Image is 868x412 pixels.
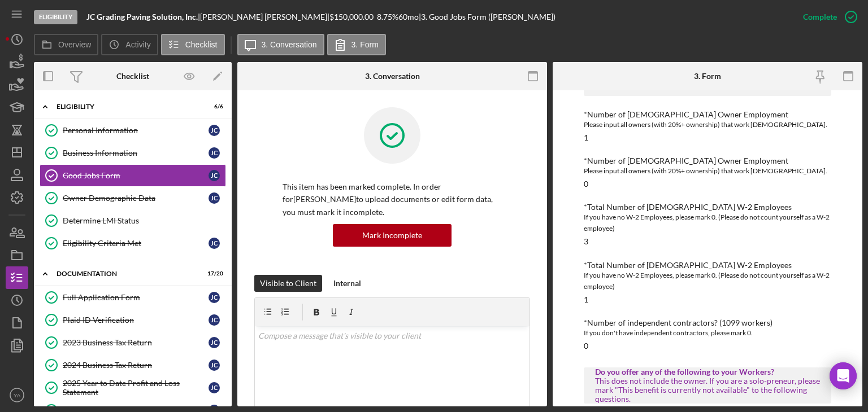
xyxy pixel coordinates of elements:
[328,275,367,292] button: Internal
[333,224,452,247] button: Mark Incomplete
[40,164,226,187] a: Good Jobs FormJC
[40,286,226,309] a: Full Application FormJC
[595,376,820,404] div: This does not include the owner. If you are a solo-preneur, please mark "This benefit is currentl...
[63,293,209,302] div: Full Application Form
[86,12,198,21] b: JC Grading Paving Solution, Inc.
[209,382,220,393] div: J C
[209,337,220,348] div: J C
[209,192,220,204] div: J C
[792,6,862,28] button: Complete
[200,12,329,21] div: [PERSON_NAME] [PERSON_NAME] |
[34,10,77,24] div: Eligibility
[40,376,226,399] a: 2025 Year to Date Profit and Loss StatementJC
[63,338,209,347] div: 2023 Business Tax Return
[830,362,857,389] div: Open Intercom Messenger
[101,34,158,55] button: Activity
[398,12,419,21] div: 60 mo
[203,103,223,110] div: 6 / 6
[694,72,721,81] div: 3. Form
[40,331,226,354] a: 2023 Business Tax ReturnJC
[377,12,398,21] div: 8.75 %
[237,34,324,55] button: 3. Conversation
[584,165,831,177] div: Please input all owners (with 20%+ ownership) that work [DEMOGRAPHIC_DATA].
[63,315,209,325] div: Plaid ID Verification
[40,209,226,232] a: Determine LMI Status
[209,147,220,159] div: J C
[203,270,223,277] div: 17 / 20
[6,384,28,406] button: YA
[58,40,91,49] label: Overview
[34,34,98,55] button: Overview
[365,72,420,81] div: 3. Conversation
[209,314,220,326] div: J C
[584,203,831,212] div: *Total Number of [DEMOGRAPHIC_DATA] W-2 Employees
[584,156,831,165] div: *Number of [DEMOGRAPHIC_DATA] Owner Employment
[116,72,149,81] div: Checklist
[584,270,831,292] div: If you have no W-2 Employees, please mark 0. (Please do not count yourself as a W-2 employee)
[262,40,317,49] label: 3. Conversation
[40,354,226,376] a: 2024 Business Tax ReturnJC
[584,318,831,327] div: *Number of independent contractors? (1099 workers)
[40,119,226,142] a: Personal InformationJC
[63,148,209,157] div: Business Information
[40,232,226,255] a: Eligibility Criteria MetJC
[209,360,220,371] div: J C
[584,295,588,304] div: 1
[63,126,209,135] div: Personal Information
[584,212,831,234] div: If you have no W-2 Employees, please mark 0. (Please do not count yourself as a W-2 employee)
[161,34,225,55] button: Checklist
[584,119,831,130] div: Please input all owners (with 20%+ ownership) that work [DEMOGRAPHIC_DATA].
[209,170,220,181] div: J C
[584,327,831,339] div: If you don't have independent contractors, please mark 0.
[63,379,209,397] div: 2025 Year to Date Profit and Loss Statement
[595,367,820,376] div: Do you offer any of the following to your Workers?
[63,216,225,225] div: Determine LMI Status
[584,341,588,350] div: 0
[40,187,226,209] a: Owner Demographic DataJC
[362,224,422,247] div: Mark Incomplete
[584,179,588,189] div: 0
[283,181,502,218] p: This item has been marked complete. In order for [PERSON_NAME] to upload documents or edit form d...
[327,34,386,55] button: 3. Form
[57,103,195,110] div: Eligibility
[803,6,837,28] div: Complete
[351,40,379,49] label: 3. Form
[209,125,220,136] div: J C
[63,194,209,203] div: Owner Demographic Data
[419,12,555,21] div: | 3. Good Jobs Form ([PERSON_NAME])
[14,392,21,398] text: YA
[584,110,831,119] div: *Number of [DEMOGRAPHIC_DATA] Owner Employment
[260,275,316,292] div: Visible to Client
[329,12,377,21] div: $150,000.00
[254,275,322,292] button: Visible to Client
[125,40,150,49] label: Activity
[209,292,220,303] div: J C
[63,171,209,180] div: Good Jobs Form
[185,40,218,49] label: Checklist
[86,12,200,21] div: |
[63,239,209,248] div: Eligibility Criteria Met
[209,238,220,249] div: J C
[333,275,361,292] div: Internal
[584,261,831,270] div: *Total Number of [DEMOGRAPHIC_DATA] W-2 Employees
[584,133,588,142] div: 1
[584,237,588,246] div: 3
[57,270,195,277] div: Documentation
[63,361,209,370] div: 2024 Business Tax Return
[40,309,226,331] a: Plaid ID VerificationJC
[40,142,226,164] a: Business InformationJC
